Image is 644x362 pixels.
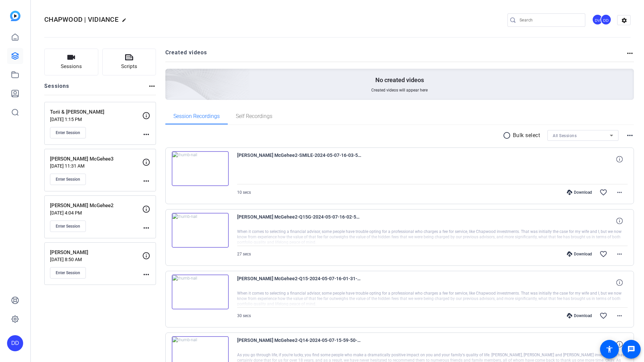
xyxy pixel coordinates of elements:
[553,133,577,138] span: All Sessions
[56,177,80,182] span: Enter Session
[121,63,137,70] span: Scripts
[50,202,142,209] p: [PERSON_NAME] McGehee2
[172,151,229,186] img: thumb-nail
[56,130,80,135] span: Enter Session
[50,221,86,232] button: Enter Session
[615,188,624,196] mat-icon: more_horiz
[50,155,142,163] p: [PERSON_NAME] McGehee3
[503,131,513,139] mat-icon: radio_button_unchecked
[50,163,142,169] p: [DATE] 11:31 AM
[172,213,229,248] img: thumb-nail
[237,336,361,352] span: [PERSON_NAME] McGehee2-Q14-2024-05-07-15-59-50-954-0
[513,131,540,139] p: Bulk select
[375,76,424,84] p: No created videos
[50,108,142,116] p: Torii & [PERSON_NAME]
[371,87,428,93] span: Created videos will appear here
[237,190,251,195] span: 10 secs
[626,131,634,139] mat-icon: more_horiz
[615,312,624,320] mat-icon: more_horiz
[102,49,156,75] button: Scripts
[44,82,69,95] h2: Sessions
[142,224,150,232] mat-icon: more_horiz
[7,335,23,351] div: DD
[599,312,607,320] mat-icon: favorite_border
[50,174,86,185] button: Enter Session
[236,114,272,119] span: Self Recordings
[44,49,98,75] button: Sessions
[165,49,626,62] h2: Created videos
[148,82,156,90] mat-icon: more_horiz
[237,151,361,167] span: [PERSON_NAME] McGehee2-SMILE-2024-05-07-16-03-53-419-0
[600,14,612,26] ngx-avatar: dave delk
[563,251,595,257] div: Download
[50,257,142,262] p: [DATE] 8:50 AM
[592,14,604,26] ngx-avatar: David Vogel
[50,127,86,138] button: Enter Session
[56,270,80,276] span: Enter Session
[122,18,130,26] mat-icon: edit
[142,177,150,185] mat-icon: more_horiz
[600,14,611,25] div: DD
[605,345,613,353] mat-icon: accessibility
[50,249,142,256] p: [PERSON_NAME]
[520,16,580,24] input: Search
[142,270,150,279] mat-icon: more_horiz
[173,114,220,119] span: Session Recordings
[626,49,634,57] mat-icon: more_horiz
[599,188,607,196] mat-icon: favorite_border
[50,210,142,216] p: [DATE] 4:04 PM
[61,63,82,70] span: Sessions
[618,15,631,25] mat-icon: settings
[237,252,251,256] span: 27 secs
[592,14,603,25] div: DV
[237,313,251,318] span: 30 secs
[50,267,86,279] button: Enter Session
[56,224,80,229] span: Enter Session
[599,250,607,258] mat-icon: favorite_border
[237,213,361,229] span: [PERSON_NAME] McGehee2-Q15G-2024-05-07-16-02-54-033-0
[10,11,20,21] img: blue-gradient.svg
[172,275,229,309] img: thumb-nail
[90,2,250,148] img: Creted videos background
[44,15,118,23] span: CHAPWOOD | VIDIANCE
[615,250,624,258] mat-icon: more_horiz
[237,275,361,291] span: [PERSON_NAME] McGehee2-Q15-2024-05-07-16-01-31-900-0
[627,345,635,353] mat-icon: message
[142,130,150,138] mat-icon: more_horiz
[563,313,595,318] div: Download
[563,190,595,195] div: Download
[50,117,142,122] p: [DATE] 1:15 PM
